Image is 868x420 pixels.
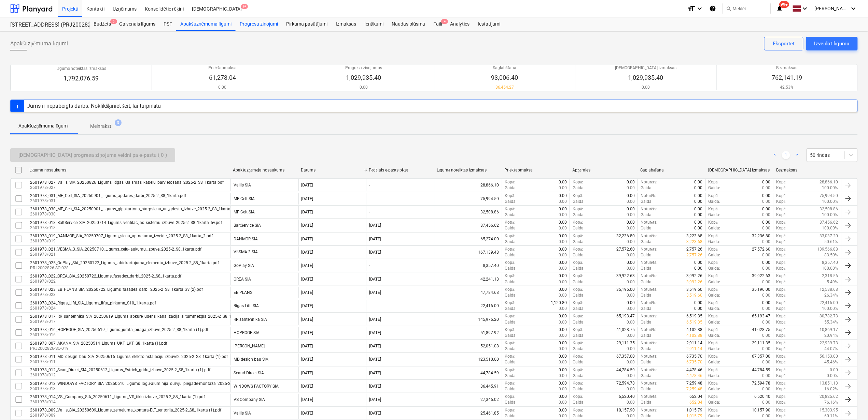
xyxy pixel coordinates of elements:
[641,266,653,271] p: Gaida :
[30,198,186,204] p: 2601978/031
[10,21,81,29] div: [STREET_ADDRESS] (PRJ2002826) 2601978
[641,225,653,231] p: Gaida :
[762,252,770,258] p: 0.00
[56,66,106,72] p: Līgumā noteiktās izmaksas
[302,210,313,214] div: [DATE]
[771,151,779,159] a: Previous page
[429,17,446,31] a: Faili4
[709,212,720,218] p: Gaida :
[709,260,719,266] p: Kopā :
[709,220,719,225] p: Kopā :
[776,273,786,279] p: Kopā :
[820,179,838,185] p: 28,866.10
[369,250,381,255] div: [DATE]
[30,185,224,191] p: 2601978/027
[801,4,809,13] i: keyboard_arrow_down
[241,4,248,9] span: 9+
[708,168,771,172] div: [DEMOGRAPHIC_DATA] izmaksas
[345,85,382,90] p: 0.00
[505,206,515,212] p: Kopā :
[302,277,313,282] div: [DATE]
[776,246,786,252] p: Kopā :
[627,220,635,225] p: 0.00
[234,223,261,228] div: BaltService SIA
[234,237,258,241] div: DANMOR SIA
[505,168,567,173] div: Priekšapmaksa
[752,273,770,279] p: 39,922.63
[559,233,567,239] p: 0.00
[709,225,720,231] p: Gaida :
[30,247,201,252] div: 2601978_021_VESMA_3_SIA_20250710_Ligums_celu-laukumu_izbuve_2025-2_S8_1karta.pdf
[434,394,502,405] div: 27,346.02
[627,206,635,212] p: 0.00
[782,151,790,159] a: Page 1 is your current page
[641,260,657,266] p: Noturēts :
[616,246,635,252] p: 27,572.60
[434,407,502,419] div: 25,461.85
[369,263,370,268] div: -
[56,74,106,82] p: 1,792,076.59
[820,193,838,199] p: 75,994.50
[302,223,313,228] div: [DATE]
[573,168,635,173] div: Apņēmies
[505,279,517,285] p: Gaida :
[762,212,770,218] p: 0.00
[491,65,518,71] p: Saglabāšana
[110,19,117,24] span: 6
[29,168,228,173] div: Līguma nosaukums
[30,225,222,231] p: 2601978/018
[369,277,381,282] div: [DATE]
[641,199,653,205] p: Gaida :
[709,246,719,252] p: Kopā :
[762,185,770,191] p: 0.00
[776,212,786,218] p: Kopā :
[641,193,657,199] p: Noturēts :
[505,252,517,258] p: Gaida :
[434,246,502,258] div: 167,139.48
[627,225,635,231] p: 0.00
[434,354,502,365] div: 123,510.00
[762,206,770,212] p: 0.00
[762,220,770,225] p: 0.00
[115,119,122,126] span: 3
[709,4,716,13] i: Zināšanu pamats
[559,220,567,225] p: 0.00
[709,206,719,212] p: Kopā :
[776,252,786,258] p: Kopā :
[234,250,258,255] div: VĒSMA 3 SIA
[301,168,363,172] div: Datums
[559,246,567,252] p: 0.00
[627,185,635,191] p: 0.00
[30,260,219,265] div: 2601978_025_GoPlay_SIA_20250722_Ligums_labiekartojuma_elementu_izbuve_2025-2_S8_1karta.pdf
[695,193,703,199] p: 0.00
[820,206,838,212] p: 32,508.86
[176,17,236,31] div: Apakšuzņēmuma līgumi
[641,233,657,239] p: Noturēts :
[641,279,653,285] p: Gaida :
[474,17,504,31] a: Iestatījumi
[822,273,838,279] p: 2,318.56
[505,212,517,218] p: Gaida :
[434,313,502,325] div: 145,976.20
[30,265,219,271] p: PRJ2002826-SO-028
[850,4,858,13] i: keyboard_arrow_down
[627,239,635,245] p: 0.00
[89,17,115,31] div: Budžets
[559,252,567,258] p: 0.00
[616,233,635,239] p: 32,236.80
[695,212,703,218] p: 0.00
[726,6,731,11] span: search
[695,179,703,185] p: 0.00
[446,17,474,31] a: Analytics
[30,274,181,279] div: 2601978_022_OREA_SIA_20250722_Ligums_fasades_darbi_2025-2_S8_1karta.pdf
[762,279,770,285] p: 0.00
[627,260,635,266] p: 0.00
[234,277,251,282] div: OREA SIA
[27,103,161,109] div: Jums ir nepabeigts darbs. Noklikšķiniet šeit, lai turpinātu
[505,193,515,199] p: Kopā :
[30,252,201,257] p: 2601978/021
[776,225,786,231] p: Kopā :
[30,207,238,211] div: 2601978_030_MF_Celt_SIA_20250901_Ligums_gipskartona_starpsienu_un_griestu_izbuve_2025-2_S8_1karta...
[695,266,703,271] p: 0.00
